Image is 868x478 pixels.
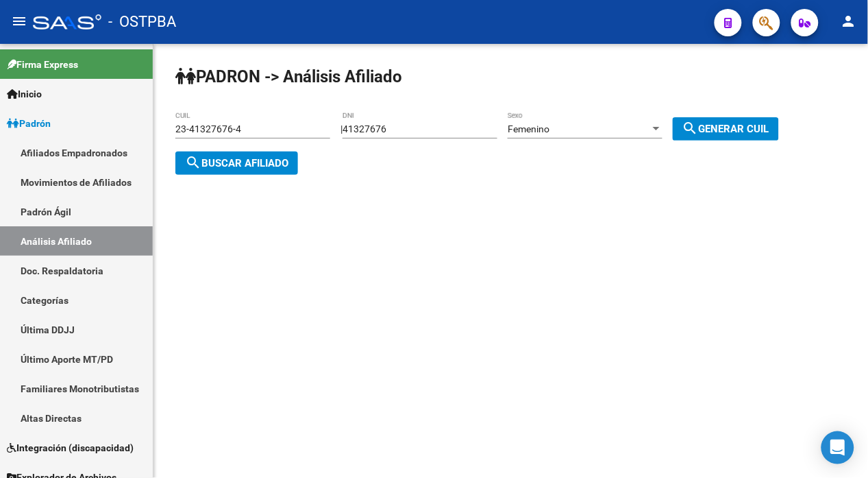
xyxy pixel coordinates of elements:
mat-icon: menu [11,13,27,29]
span: Femenino [508,123,549,134]
span: Padrón [7,116,51,131]
div: | [340,123,789,134]
mat-icon: search [185,154,201,171]
span: Firma Express [7,57,78,72]
button: Buscar afiliado [175,152,298,175]
button: Generar CUIL [673,117,779,141]
span: - OSTPBA [108,7,176,37]
span: Generar CUIL [682,123,769,135]
strong: PADRON -> Análisis Afiliado [175,67,402,86]
span: Buscar afiliado [185,157,288,169]
span: Inicio [7,86,42,101]
span: Integración (discapacidad) [7,440,134,455]
mat-icon: search [682,120,699,136]
div: Open Intercom Messenger [821,431,854,464]
mat-icon: person [841,13,857,29]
